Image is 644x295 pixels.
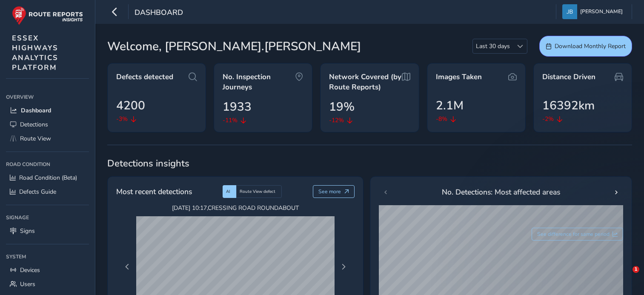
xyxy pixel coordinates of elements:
span: Welcome, [PERSON_NAME].[PERSON_NAME] [107,37,361,55]
a: Signs [6,224,89,238]
span: Images Taken [436,72,482,82]
span: 16392km [542,97,595,115]
span: Dashboard [21,106,51,115]
button: See more [313,185,355,198]
span: Defects detected [116,72,173,82]
a: Defects Guide [6,185,89,199]
span: Detections [20,120,48,129]
a: Devices [6,263,89,277]
div: Overview [6,91,89,103]
span: Download Monthly Report [555,42,626,50]
span: AI [226,189,230,195]
span: 19% [329,98,355,116]
span: 1 [633,266,639,273]
span: Signs [20,227,35,235]
span: Defects Guide [19,188,56,196]
div: Road Condition [6,158,89,171]
span: [PERSON_NAME] [580,4,623,19]
a: Road Condition (Beta) [6,171,89,185]
a: Detections [6,117,89,132]
span: Distance Driven [542,72,595,82]
span: -12% [329,116,344,125]
span: See more [318,188,341,195]
div: Route View defect [236,185,282,198]
span: See difference for same period [537,231,610,238]
span: Last 30 days [473,39,513,53]
span: -11% [223,116,238,125]
span: -8% [436,115,447,123]
iframe: Intercom live chat [615,266,635,286]
button: [PERSON_NAME] [562,4,626,19]
span: [DATE] 10:17 , CRESSING ROAD ROUNDABOUT [136,204,335,212]
span: Dashboard [135,7,183,19]
span: Road Condition (Beta) [19,174,77,182]
span: -3% [116,115,128,123]
a: Users [6,277,89,291]
button: Previous Page [121,261,133,273]
span: ESSEX HIGHWAYS ANALYTICS PLATFORM [12,33,58,72]
span: Detections insights [107,157,632,170]
span: Users [20,280,35,288]
span: Route View defect [240,189,275,195]
span: Devices [20,266,40,274]
span: Route View [20,135,51,143]
div: System [6,250,89,263]
span: Most recent detections [116,186,192,197]
span: -2% [542,115,554,123]
span: 2.1M [436,97,464,115]
a: Route View [6,132,89,146]
a: Dashboard [6,103,89,117]
button: Next Page [338,261,349,273]
div: Signage [6,211,89,224]
img: rr logo [12,6,83,25]
div: AI [223,185,236,198]
span: No. Detections: Most affected areas [442,186,560,198]
button: Download Monthly Report [539,36,632,57]
img: diamond-layout [562,4,577,19]
span: Network Covered (by Route Reports) [329,72,401,92]
button: See difference for same period [532,228,624,241]
span: 1933 [223,98,252,116]
span: 4200 [116,97,145,115]
span: No. Inspection Journeys [223,72,295,92]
